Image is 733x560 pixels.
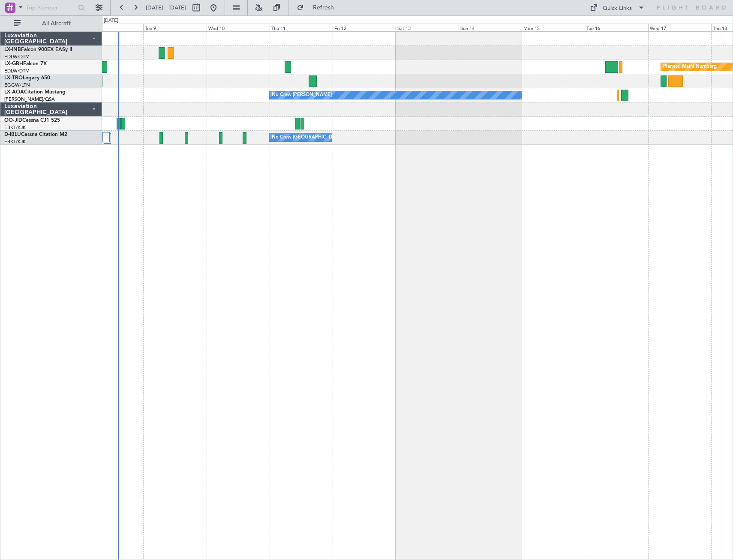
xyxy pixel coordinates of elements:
input: Trip Number [26,1,75,14]
span: LX-INB [4,47,21,52]
a: LX-TROLegacy 650 [4,75,50,81]
a: EGGW/LTN [4,82,30,88]
span: [DATE] - [DATE] [146,4,186,12]
span: All Aircraft [22,21,90,27]
button: Refresh [293,1,344,15]
div: Fri 12 [333,24,396,31]
a: EDLW/DTM [4,54,30,60]
button: Quick Links [586,1,649,15]
div: Mon 15 [522,24,585,31]
a: EBKT/KJK [4,138,26,145]
div: Quick Links [603,4,632,13]
a: LX-INBFalcon 900EX EASy II [4,47,72,52]
span: LX-GBH [4,61,23,66]
div: [DATE] [104,17,118,24]
div: Planned Maint Nurnberg [663,60,717,73]
a: D-IBLUCessna Citation M2 [4,132,67,137]
span: Refresh [306,5,342,11]
a: LX-AOACitation Mustang [4,90,66,95]
div: Tue 9 [143,24,206,31]
a: EBKT/KJK [4,124,26,131]
button: All Aircraft [9,17,93,30]
div: Thu 11 [270,24,333,31]
div: Mon 8 [80,24,143,31]
div: Tue 16 [585,24,648,31]
span: LX-TRO [4,75,23,81]
a: EDLW/DTM [4,68,30,74]
div: No Crew [GEOGRAPHIC_DATA] ([GEOGRAPHIC_DATA] National) [272,131,415,144]
div: Wed 10 [207,24,270,31]
div: Sun 14 [459,24,522,31]
span: D-IBLU [4,132,21,137]
div: Sat 13 [396,24,459,31]
a: OO-JIDCessna CJ1 525 [4,118,60,123]
a: [PERSON_NAME]/QSA [4,96,55,102]
a: LX-GBHFalcon 7X [4,61,47,66]
span: OO-JID [4,118,22,123]
div: Wed 17 [648,24,711,31]
span: LX-AOA [4,90,24,95]
div: No Crew [PERSON_NAME] [272,89,332,102]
